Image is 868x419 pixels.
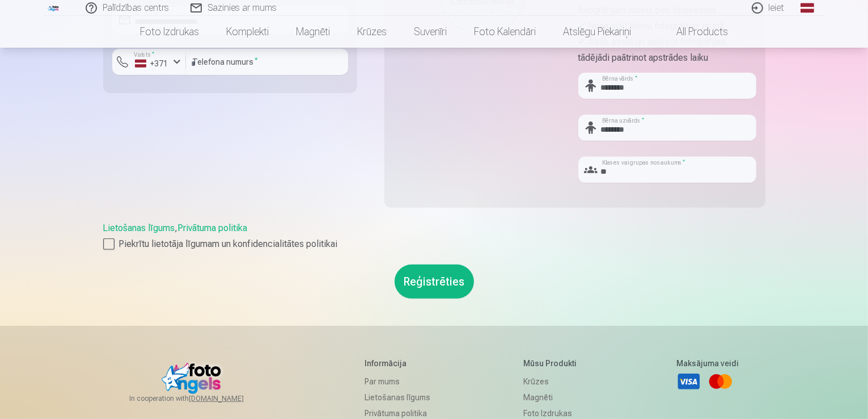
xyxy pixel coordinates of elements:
div: , [103,221,765,251]
a: Foto kalendāri [460,16,549,48]
a: Magnēti [523,389,583,405]
div: +371 [135,58,169,69]
a: Suvenīri [400,16,460,48]
span: In cooperation with [129,394,271,403]
img: /fa1 [48,5,60,11]
a: Atslēgu piekariņi [549,16,645,48]
label: Piekrītu lietotāja līgumam un konfidencialitātes politikai [103,237,765,251]
a: Komplekti [213,16,282,48]
a: Foto izdrukas [126,16,213,48]
a: Mastercard [708,369,733,394]
a: Lietošanas līgums [365,389,430,405]
a: [DOMAIN_NAME] [189,394,271,403]
a: All products [645,16,742,48]
button: Valsts*+371 [112,49,186,75]
a: Magnēti [282,16,344,48]
p: ✔ Ātrāk atrast un sašķirot fotogrāfijas, tādējādi paātrinot apstrādes laiku [578,34,756,66]
h5: Mūsu produkti [523,358,583,369]
a: Lietošanas līgums [103,223,175,233]
a: Par mums [365,374,430,389]
button: Reģistrēties [395,265,474,299]
h5: Maksājuma veidi [676,358,739,369]
a: Privātuma politika [178,223,248,233]
label: Valsts [130,51,158,59]
a: Visa [676,369,701,394]
a: Krūzes [523,374,583,389]
h5: Informācija [365,358,430,369]
a: Krūzes [344,16,400,48]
